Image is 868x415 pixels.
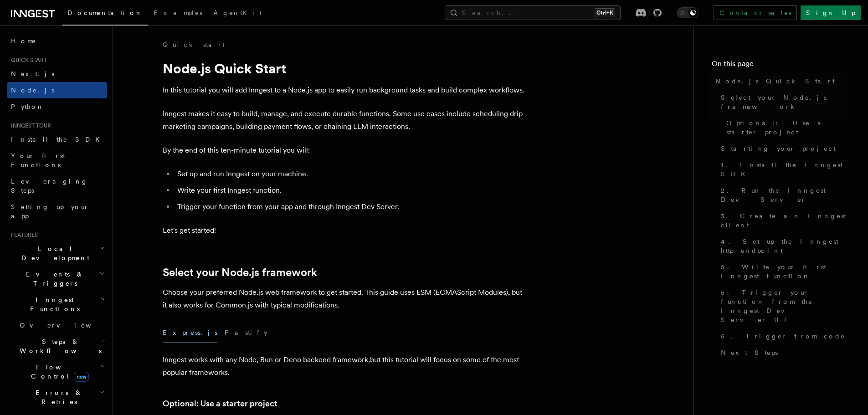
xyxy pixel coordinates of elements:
span: Documentation [67,9,143,16]
button: Fastify [225,323,267,343]
a: 5. Write your first Inngest function [717,259,850,284]
a: Contact sales [714,5,797,20]
span: Inngest tour [7,122,51,129]
span: Your first Functions [11,152,65,169]
span: Node.js Quick Start [715,77,835,86]
button: Express.js [163,323,217,343]
span: 5. Trigger your function from the Inngest Dev Server UI [721,288,850,324]
span: Flow Control [16,363,100,381]
span: Home [11,36,36,46]
span: 4. Set up the Inngest http endpoint [721,237,850,255]
span: Leveraging Steps [11,178,88,194]
span: Features [7,231,38,239]
a: Leveraging Steps [7,173,107,199]
button: Steps & Workflows [16,333,107,359]
a: AgentKit [208,3,267,25]
a: Node.js Quick Start [712,73,850,89]
a: Documentation [62,3,148,26]
a: 6. Trigger from code [717,328,850,344]
button: Errors & Retries [16,384,107,410]
a: 2. Run the Inngest Dev Server [717,182,850,208]
a: Examples [148,3,208,25]
a: Quick start [163,40,225,49]
p: In this tutorial you will add Inngest to a Node.js app to easily run background tasks and build c... [163,84,527,97]
p: By the end of this ten-minute tutorial you will: [163,144,527,157]
p: Inngest works with any Node, Bun or Deno backend framework,but this tutorial will focus on some o... [163,354,527,379]
button: Search...Ctrl+K [446,5,621,20]
span: Quick start [7,56,47,64]
span: Overview [20,322,113,329]
a: Overview [16,317,107,333]
button: Toggle dark mode [677,7,699,18]
kbd: Ctrl+K [595,8,615,17]
span: Select your Node.js framework [721,93,850,111]
li: Write your first Inngest function. [175,184,527,197]
button: Flow Controlnew [16,359,107,384]
li: Set up and run Inngest on your machine. [175,168,527,180]
span: new [74,372,89,382]
span: Setting up your app [11,203,89,220]
span: Next.js [11,70,54,77]
span: Inngest Functions [7,295,98,313]
a: Optional: Use a starter project [723,115,850,140]
span: Errors & Retries [16,388,99,406]
span: AgentKit [213,9,262,16]
span: Examples [154,9,202,16]
span: Node.js [11,87,54,94]
span: Steps & Workflows [16,337,102,355]
a: Home [7,33,107,49]
p: Inngest makes it easy to build, manage, and execute durable functions. Some use cases include sch... [163,108,527,133]
a: 1. Install the Inngest SDK [717,157,850,182]
a: Setting up your app [7,199,107,224]
span: 3. Create an Inngest client [721,211,850,230]
button: Events & Triggers [7,266,107,292]
a: Your first Functions [7,148,107,173]
span: 2. Run the Inngest Dev Server [721,186,850,204]
a: Next.js [7,66,107,82]
a: Select your Node.js framework [717,89,850,115]
a: 3. Create an Inngest client [717,208,850,233]
button: Local Development [7,241,107,266]
a: Starting your project [717,140,850,157]
span: 6. Trigger from code [721,332,845,341]
span: Events & Triggers [7,270,99,288]
h4: On this page [712,58,850,73]
a: 4. Set up the Inngest http endpoint [717,233,850,259]
span: Next Steps [721,348,778,357]
span: Optional: Use a starter project [726,118,850,137]
p: Choose your preferred Node.js web framework to get started. This guide uses ESM (ECMAScript Modul... [163,286,527,312]
a: Sign Up [801,5,861,20]
a: Next Steps [717,344,850,361]
a: Optional: Use a starter project [163,397,277,410]
span: Python [11,103,44,110]
span: 5. Write your first Inngest function [721,262,850,281]
a: Node.js [7,82,107,98]
li: Trigger your function from your app and through Inngest Dev Server. [175,200,527,213]
button: Inngest Functions [7,292,107,317]
h1: Node.js Quick Start [163,60,527,77]
span: Local Development [7,244,99,262]
a: 5. Trigger your function from the Inngest Dev Server UI [717,284,850,328]
a: Python [7,98,107,115]
span: 1. Install the Inngest SDK [721,160,850,179]
span: Install the SDK [11,136,105,143]
a: Install the SDK [7,131,107,148]
p: Let's get started! [163,224,527,237]
span: Starting your project [721,144,836,153]
a: Select your Node.js framework [163,266,317,279]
